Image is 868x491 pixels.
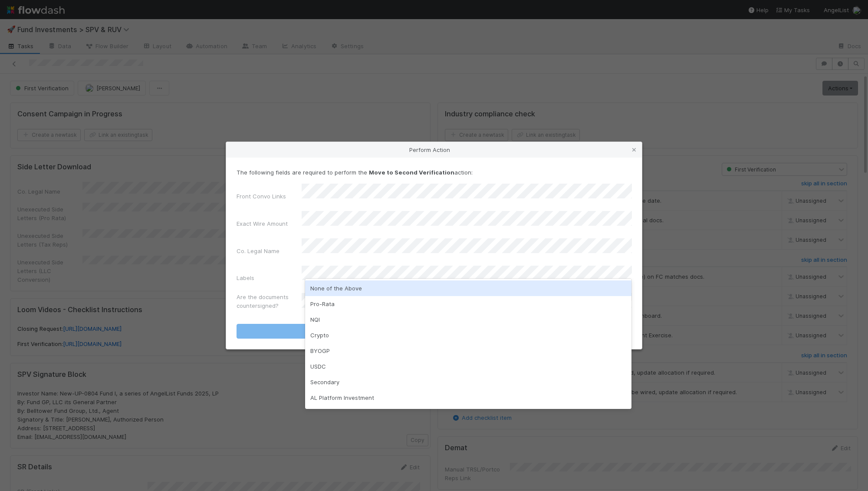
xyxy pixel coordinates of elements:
div: Secondary [305,374,632,390]
div: LLC/LP Investment [305,405,632,421]
label: Are the documents countersigned? [237,293,302,310]
div: NQI [305,312,632,327]
div: USDC [305,359,632,374]
div: BYOGP [305,343,632,359]
label: Front Convo Links [237,192,286,201]
label: Co. Legal Name [237,247,279,255]
div: Crypto [305,327,632,343]
div: AL Platform Investment [305,390,632,405]
button: Move to Second Verification [237,324,631,339]
label: Exact Wire Amount [237,219,288,228]
label: Labels [237,274,254,282]
div: Pro-Rata [305,296,632,312]
p: The following fields are required to perform the action: [237,168,631,177]
div: None of the Above [305,280,632,296]
div: Perform Action [226,142,642,158]
strong: Move to Second Verification [369,169,454,176]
